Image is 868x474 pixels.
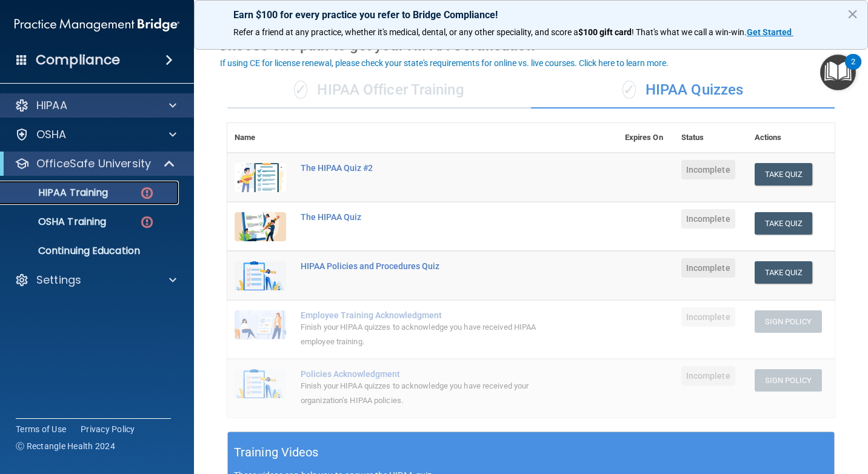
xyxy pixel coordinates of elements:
[681,307,735,327] span: Incomplete
[681,258,735,278] span: Incomplete
[81,423,135,435] a: Privacy Policy
[15,127,176,142] a: OSHA
[227,72,531,108] div: HIPAA Officer Training
[681,160,735,179] span: Incomplete
[294,81,307,99] span: ✓
[747,27,792,37] strong: Get Started
[16,440,115,452] span: Ⓒ Rectangle Health 2024
[301,261,557,271] div: HIPAA Policies and Procedures Quiz
[755,163,813,185] button: Take Quiz
[531,72,835,108] div: HIPAA Quizzes
[36,156,151,171] p: OfficeSafe University
[139,185,155,201] img: danger-circle.6113f641.png
[8,187,108,199] p: HIPAA Training
[301,320,557,349] div: Finish your HIPAA quizzes to acknowledge you have received HIPAA employee training.
[747,27,793,37] a: Get Started
[847,4,858,24] button: Close
[15,13,179,37] img: PMB logo
[301,369,557,379] div: Policies Acknowledgment
[15,273,176,287] a: Settings
[820,55,856,90] button: Open Resource Center, 2 new notifications
[632,27,747,37] span: ! That's what we call a win-win.
[755,212,813,235] button: Take Quiz
[218,57,670,69] button: If using CE for license renewal, please check your state's requirements for online vs. live cours...
[16,423,66,435] a: Terms of Use
[8,245,173,257] p: Continuing Education
[623,81,636,99] span: ✓
[36,52,120,68] h4: Compliance
[578,27,632,37] strong: $100 gift card
[674,123,747,153] th: Status
[301,163,557,173] div: The HIPAA Quiz #2
[227,123,293,153] th: Name
[747,123,835,153] th: Actions
[807,390,853,436] iframe: Drift Widget Chat Controller
[755,261,813,284] button: Take Quiz
[36,98,67,113] p: HIPAA
[851,62,855,78] div: 2
[36,273,81,287] p: Settings
[681,366,735,386] span: Incomplete
[15,156,176,171] a: OfficeSafe University
[233,27,578,37] span: Refer a friend at any practice, whether it's medical, dental, or any other speciality, and score a
[755,310,822,333] button: Sign Policy
[139,215,155,230] img: danger-circle.6113f641.png
[36,127,67,142] p: OSHA
[755,369,822,392] button: Sign Policy
[618,123,674,153] th: Expires On
[233,9,829,21] p: Earn $100 for every practice you refer to Bridge Compliance!
[301,379,557,408] div: Finish your HIPAA quizzes to acknowledge you have received your organization’s HIPAA policies.
[234,442,319,463] h5: Training Videos
[15,98,176,113] a: HIPAA
[8,216,106,228] p: OSHA Training
[681,209,735,229] span: Incomplete
[301,310,557,320] div: Employee Training Acknowledgment
[220,59,669,67] div: If using CE for license renewal, please check your state's requirements for online vs. live cours...
[301,212,557,222] div: The HIPAA Quiz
